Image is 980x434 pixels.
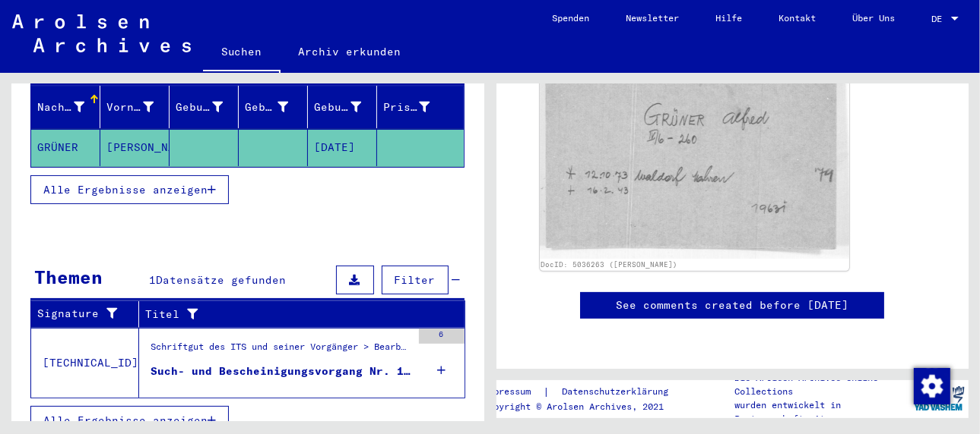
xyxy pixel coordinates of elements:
[308,86,377,128] mat-header-cell: Geburtsdatum
[911,379,968,417] img: yv_logo.png
[383,95,449,119] div: Prisoner #
[43,414,208,427] span: Alle Ergebnisse anzeigen
[540,29,850,258] img: 001.jpg
[239,86,308,128] mat-header-cell: Geburt‏
[383,99,430,115] div: Prisoner #
[203,33,281,73] a: Suchen
[314,95,380,119] div: Geburtsdatum
[151,363,411,379] div: Such- und Bescheinigungsvorgang Nr. 1.800.109 für [PERSON_NAME] geboren [DEMOGRAPHIC_DATA]
[931,14,948,24] span: DE
[34,263,103,291] div: Themen
[734,371,909,398] p: Die Arolsen Archives Online-Collections
[145,307,435,322] div: Titel
[281,33,420,70] a: Archiv erkunden
[176,99,223,115] div: Geburtsname
[914,368,950,404] img: Zustimmung ändern
[483,400,687,414] p: Copyright © Arolsen Archives, 2021
[31,129,100,166] mat-cell: GRÜNER
[541,260,677,269] a: DocID: 5036263 ([PERSON_NAME])
[30,175,229,204] button: Alle Ergebnisse anzeigen
[37,302,142,326] div: Signature
[156,273,286,287] span: Datensätze gefunden
[37,99,84,115] div: Nachname
[245,99,288,115] div: Geburt‏
[31,328,139,398] td: [TECHNICAL_ID]
[314,99,361,115] div: Geburtsdatum
[616,297,848,313] a: See comments created before [DATE]
[106,99,154,115] div: Vorname
[734,398,909,426] p: wurden entwickelt in Partnerschaft mit
[100,86,170,128] mat-header-cell: Vorname
[43,183,208,197] span: Alle Ergebnisse anzeigen
[483,384,543,400] a: Impressum
[106,95,173,119] div: Vorname
[37,306,127,322] div: Signature
[170,86,239,128] mat-header-cell: Geburtsname
[483,384,687,400] div: |
[176,95,242,119] div: Geburtsname
[395,273,436,287] span: Filter
[37,95,103,119] div: Nachname
[12,14,191,52] img: Arolsen_neg.svg
[145,302,450,326] div: Titel
[382,266,449,294] button: Filter
[149,273,156,287] span: 1
[550,384,687,400] a: Datenschutzerklärung
[419,329,465,344] div: 6
[245,95,307,119] div: Geburt‏
[31,86,100,128] mat-header-cell: Nachname
[151,340,411,361] div: Schriftgut des ITS und seiner Vorgänger > Bearbeitung von Anfragen > Fallbezogene [MEDICAL_DATA] ...
[100,129,170,166] mat-cell: [PERSON_NAME]
[377,86,464,128] mat-header-cell: Prisoner #
[308,129,377,166] mat-cell: [DATE]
